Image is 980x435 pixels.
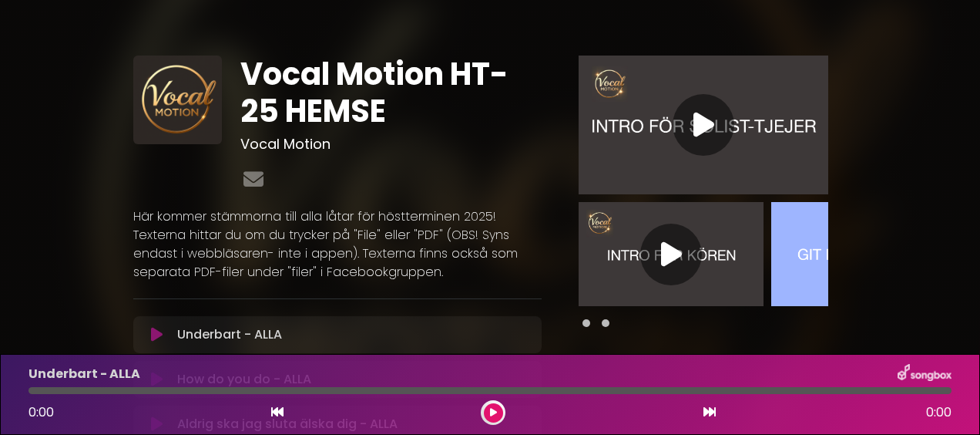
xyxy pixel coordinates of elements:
img: Video Thumbnail [579,202,764,306]
p: Underbart - ALLA [177,325,282,344]
span: 0:00 [926,403,951,422]
p: Här kommer stämmorna till alla låtar för höstterminen 2025! Texterna hittar du om du trycker på "... [133,207,542,282]
img: pGlB4Q9wSIK9SaBErEAn [133,56,222,144]
p: Underbart - ALLA [29,365,140,383]
img: Video Thumbnail [771,202,956,306]
img: songbox-logo-white.png [898,364,951,384]
img: Video Thumbnail [579,56,828,194]
h3: Vocal Motion [240,136,542,153]
h1: Vocal Motion HT-25 HEMSE [240,56,542,130]
span: 0:00 [29,403,54,421]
